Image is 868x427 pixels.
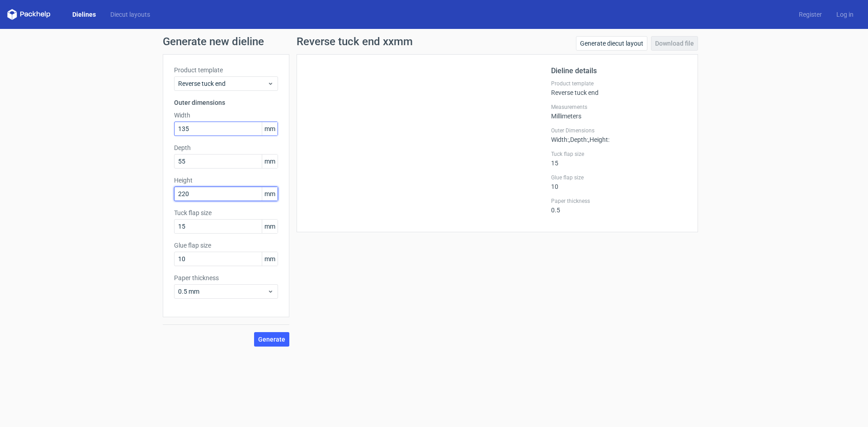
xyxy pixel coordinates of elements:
span: mm [262,187,278,201]
span: , Height : [588,136,609,143]
span: mm [262,252,278,266]
h1: Reverse tuck end xxmm [297,36,413,47]
a: Dielines [65,10,103,19]
span: Reverse tuck end [178,79,267,88]
div: Millimeters [551,103,687,120]
h3: Outer dimensions [174,98,278,107]
a: Register [792,10,829,19]
div: 15 [551,150,687,167]
label: Width [174,111,278,120]
label: Product template [551,80,687,87]
span: 0.5 mm [178,287,267,296]
span: mm [262,122,278,136]
a: Generate diecut layout [576,36,647,51]
label: Paper thickness [551,197,687,205]
label: Product template [174,66,278,75]
label: Glue flap size [551,174,687,181]
label: Depth [174,143,278,152]
a: Diecut layouts [103,10,157,19]
div: Reverse tuck end [551,80,687,96]
span: mm [262,220,278,233]
h2: Dieline details [551,66,687,76]
label: Outer Dimensions [551,127,687,134]
label: Tuck flap size [551,150,687,158]
a: Log in [829,10,861,19]
span: , Depth : [569,136,588,143]
label: Paper thickness [174,273,278,282]
label: Height [174,176,278,185]
label: Tuck flap size [174,208,278,217]
span: Generate [258,336,285,343]
label: Measurements [551,103,687,111]
span: Width : [551,136,569,143]
button: Generate [254,332,289,347]
div: 0.5 [551,197,687,214]
div: 10 [551,174,687,190]
span: mm [262,155,278,168]
label: Glue flap size [174,241,278,250]
h1: Generate new dieline [163,36,705,47]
